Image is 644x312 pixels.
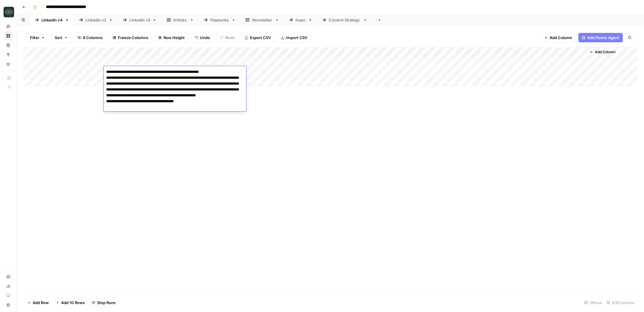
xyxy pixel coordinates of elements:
[97,300,116,306] span: Stop Runs
[4,272,13,281] a: Settings
[225,35,235,41] span: Redo
[199,14,241,26] a: Playbooks
[61,300,85,306] span: Add 10 Rows
[317,14,372,26] a: Content Strategy
[604,298,637,307] div: 8/8 Columns
[4,291,13,300] a: Learning Hub
[210,17,229,23] div: Playbooks
[550,35,572,41] span: Add Column
[74,14,118,26] a: Linkedin v2
[83,35,103,41] span: 8 Columns
[173,17,187,23] div: Articles
[329,17,361,23] div: Content Strategy
[154,33,188,42] button: Row Height
[26,33,49,42] button: Filter
[30,14,74,26] a: Linkedin v4
[587,35,619,41] span: Add Power Agent
[163,35,185,41] span: Row Height
[4,5,13,19] button: Workspace: Catalyst
[51,33,71,42] button: Sort
[286,35,307,41] span: Import CSV
[241,33,275,42] button: Export CSV
[284,14,317,26] a: Inspo
[252,17,273,23] div: Newsletter
[24,298,52,307] button: Add Row
[582,298,604,307] div: 2 Rows
[74,33,106,42] button: 8 Columns
[277,33,311,42] button: Import CSV
[86,17,106,23] div: Linkedin v2
[118,14,162,26] a: Linkedin v3
[55,35,62,41] span: Sort
[216,33,238,42] button: Redo
[52,298,88,307] button: Add 10 Rows
[4,22,13,31] a: Home
[30,35,39,41] span: Filter
[241,14,284,26] a: Newsletter
[33,300,49,306] span: Add Row
[4,300,13,310] button: Help + Support
[200,35,210,41] span: Undo
[4,31,13,41] a: Browse
[540,33,576,42] button: Add Column
[109,33,152,42] button: Freeze Columns
[162,14,199,26] a: Articles
[578,33,623,42] button: Add Power Agent
[595,49,615,55] span: Add Column
[118,35,148,41] span: Freeze Columns
[4,50,13,59] a: Opportunities
[4,281,13,291] a: Usage
[250,35,271,41] span: Export CSV
[41,17,63,23] div: Linkedin v4
[4,41,13,50] a: Insights
[296,17,306,23] div: Inspo
[191,33,214,42] button: Undo
[587,48,618,56] button: Add Column
[4,7,14,17] img: Catalyst Logo
[4,59,13,69] a: Your Data
[129,17,150,23] div: Linkedin v3
[88,298,119,307] button: Stop Runs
